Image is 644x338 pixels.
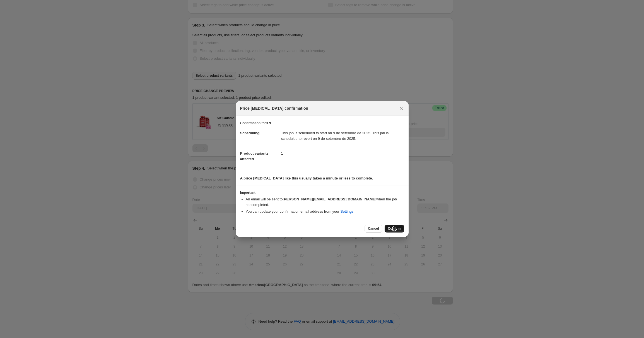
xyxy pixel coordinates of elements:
span: Cancel [368,226,379,231]
button: Cancel [365,225,382,232]
span: Product variants affected [240,151,269,161]
span: Scheduling [240,131,260,135]
b: [PERSON_NAME][EMAIL_ADDRESS][DOMAIN_NAME] [283,197,376,201]
a: Settings [340,209,353,214]
h3: Important [240,190,404,195]
dd: This job is scheduled to start on 9 de setembro de 2025. This job is scheduled to revert on 9 de ... [281,126,404,146]
button: Close [397,104,405,112]
span: Price [MEDICAL_DATA] confirmation [240,106,308,111]
li: An email will be sent to when the job has completed . [246,196,404,208]
p: Confirmation for [240,120,404,126]
b: 9-9 [266,121,271,125]
li: You can update your confirmation email address from your . [246,209,404,214]
dd: 1 [281,146,404,161]
b: A price [MEDICAL_DATA] like this usually takes a minute or less to complete. [240,176,373,180]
